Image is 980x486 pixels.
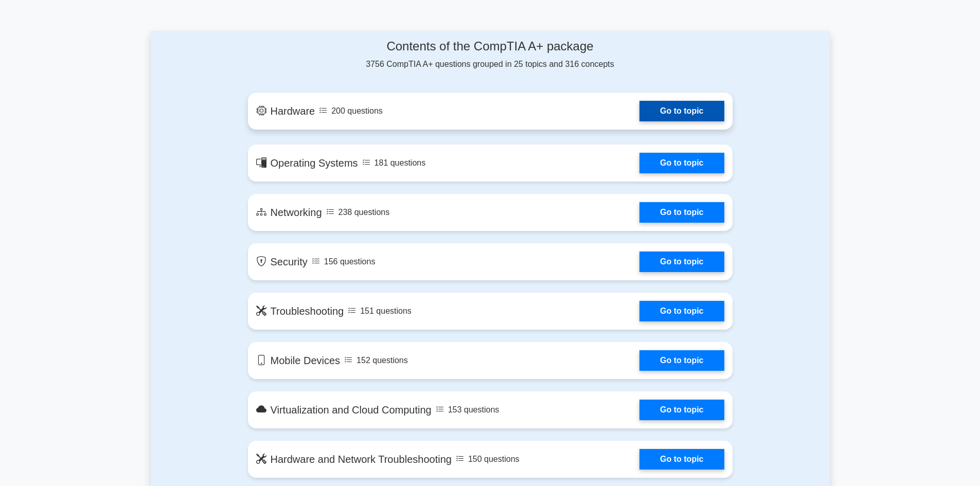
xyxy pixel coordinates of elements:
[248,39,733,54] h4: Contents of the CompTIA A+ package
[639,101,724,121] a: Go to topic
[639,251,724,272] a: Go to topic
[248,39,733,70] div: 3756 CompTIA A+ questions grouped in 25 topics and 316 concepts
[639,301,724,321] a: Go to topic
[639,202,724,223] a: Go to topic
[639,153,724,173] a: Go to topic
[639,400,724,420] a: Go to topic
[639,350,724,371] a: Go to topic
[639,449,724,470] a: Go to topic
